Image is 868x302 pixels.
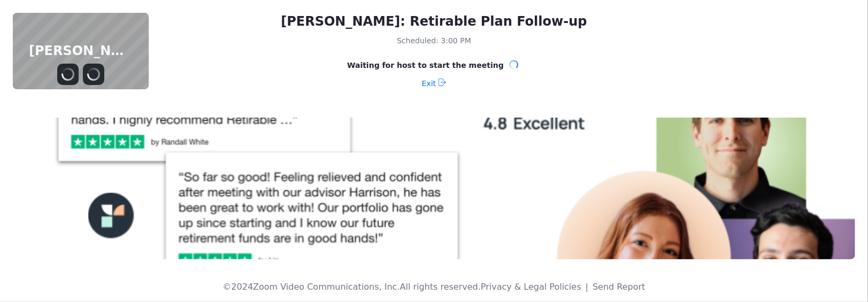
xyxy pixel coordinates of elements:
[231,282,253,292] span: 2024
[160,13,708,30] div: [PERSON_NAME]: Retirable Plan Follow-up
[83,64,104,85] button: Stop Video
[160,34,708,47] div: Scheduled: 3:00 PM
[422,75,447,92] button: Exit
[222,282,231,292] span: ©
[400,282,481,292] span: All rights reserved.
[586,282,588,292] span: |
[253,282,400,292] span: Zoom Video Communications, Inc.
[593,281,645,293] button: Send Report
[57,64,79,85] button: Mute
[422,75,436,92] span: Exit
[481,282,581,292] a: Privacy & Legal Policies
[347,60,504,71] span: Waiting for host to start the meeting
[13,118,855,259] img: waiting room background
